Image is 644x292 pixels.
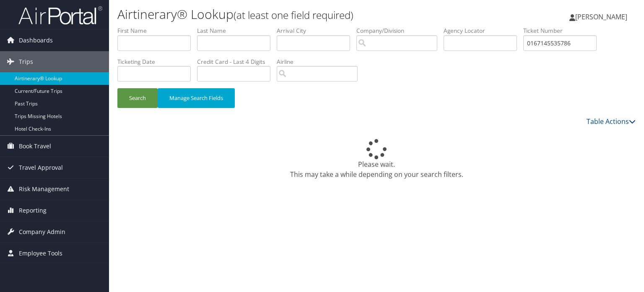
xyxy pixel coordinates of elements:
[117,5,463,23] h1: Airtinerary® Lookup
[575,12,627,21] span: [PERSON_NAME]
[19,136,51,157] span: Book Travel
[19,51,33,72] span: Trips
[277,58,364,66] label: Airline
[19,243,62,264] span: Employee Tools
[158,88,235,108] button: Manage Search Fields
[356,26,444,35] label: Company/Division
[117,26,197,35] label: First Name
[117,88,158,108] button: Search
[569,4,636,29] a: [PERSON_NAME]
[18,5,102,25] img: airportal-logo.png
[197,58,277,66] label: Credit Card - Last 4 Digits
[19,157,63,178] span: Travel Approval
[197,26,277,35] label: Last Name
[117,58,197,66] label: Ticketing Date
[523,26,603,35] label: Ticket Number
[19,30,53,51] span: Dashboards
[587,117,636,126] a: Table Actions
[444,26,523,35] label: Agency Locator
[19,200,47,221] span: Reporting
[234,8,353,22] small: (at least one field required)
[277,26,356,35] label: Arrival City
[117,139,636,179] div: Please wait. This may take a while depending on your search filters.
[19,221,65,242] span: Company Admin
[19,179,69,200] span: Risk Management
